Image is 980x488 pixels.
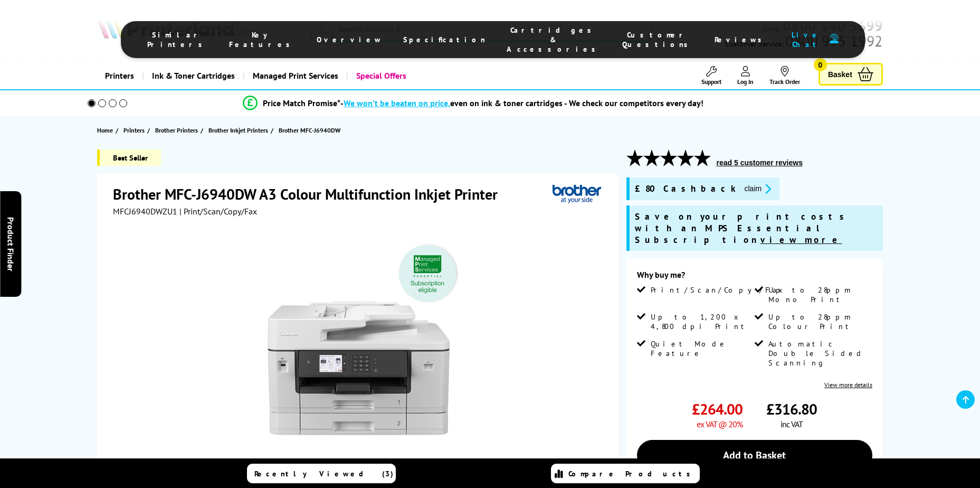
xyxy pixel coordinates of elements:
span: Print/Scan/Copy/Fax [651,285,786,295]
div: Why buy me? [637,269,872,285]
span: Brother MFC-J6940DW [279,126,340,134]
div: - even on ink & toner cartridges - We check our competitors every day! [340,98,703,108]
span: Similar Printers [147,30,208,49]
span: Log In [737,78,754,86]
a: Ink & Toner Cartridges [142,62,243,89]
a: Special Offers [346,62,414,89]
span: Save on your print costs with an MPS Essential Subscription [635,211,849,246]
a: Support [701,66,721,86]
button: promo-description [741,183,775,195]
span: Live Chat [788,30,824,49]
img: Brother [553,184,601,204]
span: Customer Questions [622,30,693,49]
span: Home [97,125,113,136]
u: view more [760,234,842,246]
span: Ink & Toner Cartridges [152,62,235,89]
span: Best Seller [97,149,161,166]
span: Up to 28ppm Colour Print [768,312,870,331]
img: user-headset-duotone.svg [830,34,839,44]
a: Add to Basket [637,440,872,471]
button: read 5 customer reviews [713,158,806,167]
a: Managed Print Services [243,62,346,89]
span: Product Finder [5,217,16,271]
span: Brother Inkjet Printers [208,125,268,136]
span: £264.00 [692,399,743,419]
span: £80 Cashback [635,183,736,195]
span: Compare Products [568,469,696,478]
span: Automatic Double Sided Scanning [768,339,870,368]
a: Brother Printers [155,125,201,136]
span: Overview [317,35,382,44]
span: Specification [403,35,486,44]
a: Recently Viewed (3) [247,464,396,483]
span: ex VAT @ 20% [697,419,743,429]
h1: Brother MFC-J6940DW A3 Colour Multifunction Inkjet Printer [113,184,508,204]
span: Price Match Promise* [263,98,340,108]
span: Up to 1,200 x 4,800 dpi Print [651,312,753,331]
span: Support [701,78,721,86]
img: Brother MFC-J6940DW [255,238,462,445]
a: Printers [123,125,147,136]
a: Log In [737,66,754,86]
a: Brother Inkjet Printers [208,125,271,136]
a: Track Order [769,66,800,86]
a: Compare Products [551,464,700,483]
span: Up to 28ppm Mono Print [768,285,870,304]
span: 0 [814,58,827,71]
span: £316.80 [766,399,817,419]
span: Basket [828,67,852,81]
span: We won’t be beaten on price, [344,98,450,108]
span: inc VAT [781,419,803,429]
span: Quiet Mode Feature [651,339,753,358]
span: Brother Printers [155,125,198,136]
a: View more details [824,381,872,389]
a: Home [97,125,116,136]
span: Reviews [715,35,767,44]
li: modal_Promise [73,94,874,112]
span: | Print/Scan/Copy/Fax [179,206,257,217]
a: Basket 0 [819,63,883,86]
span: Recently Viewed (3) [254,469,394,478]
span: Printers [123,125,145,136]
span: Cartridges & Accessories [507,25,601,54]
span: MFCJ6940DWZU1 [113,206,177,217]
a: Printers [97,62,142,89]
span: Key Features [229,30,296,49]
